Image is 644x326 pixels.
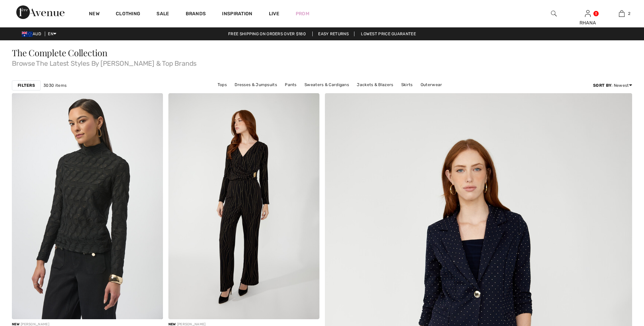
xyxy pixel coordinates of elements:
[22,32,33,37] img: Australian Dollar
[116,11,140,18] a: Clothing
[12,47,108,59] span: The Complete Collection
[312,32,354,36] a: Easy Returns
[571,19,604,26] div: RHANA
[22,32,44,36] span: AUD
[214,80,230,89] a: Tops
[186,11,206,18] a: Brands
[593,83,611,88] strong: Sort By
[12,57,632,67] span: Browse The Latest Styles By [PERSON_NAME] & Top Brands
[417,80,446,89] a: Outerwear
[12,93,163,319] img: Chic Textured High Neck Pullover Style 254128. Black
[231,80,280,89] a: Dresses & Jumpsuits
[296,10,309,17] a: Prom
[301,80,352,89] a: Sweaters & Cardigans
[355,32,421,36] a: Lowest Price Guarantee
[398,80,416,89] a: Skirts
[585,10,591,17] a: Sign In
[16,5,65,19] img: 1ère Avenue
[619,9,625,18] img: My Bag
[168,93,319,319] a: Embellished Mid-Rise Trousers Style 254295. Black/Gold
[551,9,557,18] img: search the website
[628,11,630,17] span: 2
[353,80,397,89] a: Jackets & Blazers
[601,275,637,292] iframe: Opens a widget where you can chat to one of our agents
[43,82,67,88] span: 3030 items
[281,80,300,89] a: Pants
[222,11,252,18] span: Inspiration
[18,82,35,88] strong: Filters
[48,32,56,36] span: EN
[269,10,279,17] a: Live
[605,9,638,18] a: 2
[223,32,311,36] a: Free shipping on orders over $180
[89,11,99,18] a: New
[157,11,169,18] a: Sale
[585,9,591,18] img: My Info
[593,82,632,88] div: : Newest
